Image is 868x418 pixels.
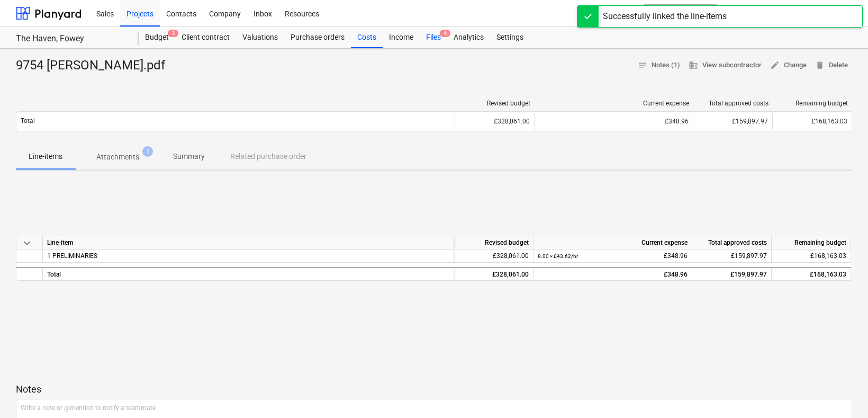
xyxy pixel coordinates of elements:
[698,100,768,107] div: Total approved costs
[43,267,454,280] div: Total
[43,236,454,250] div: Line-item
[538,253,578,259] small: 8.00 × £43.62 / hr
[539,118,689,125] div: £348.96
[16,383,852,396] p: Notes
[539,100,689,107] div: Current expense
[96,152,139,163] p: Attachments
[168,30,178,37] span: 2
[139,27,175,48] div: Budget
[16,33,126,45] div: The Haven, Fowey
[684,57,766,74] button: View subcontractor
[447,27,490,48] a: Analytics
[454,250,534,263] div: £328,061.00
[420,27,447,48] a: Files6
[811,57,852,74] button: Delete
[534,236,692,250] div: Current expense
[47,252,97,260] span: 1 PRELIMINARIES
[689,60,698,70] span: business
[29,151,62,162] p: Line-items
[454,236,534,250] div: Revised budget
[692,267,772,280] div: £159,897.97
[772,236,851,250] div: Remaining budget
[175,27,236,48] a: Client contract
[139,27,175,48] a: Budget2
[634,57,684,74] button: Notes (1)
[811,118,847,125] span: £168,163.03
[538,268,688,281] div: £348.96
[772,267,851,280] div: £168,163.03
[440,30,450,37] span: 6
[16,57,174,74] div: 9754 [PERSON_NAME].pdf
[173,151,205,162] p: Summary
[815,60,825,70] span: delete
[454,267,534,280] div: £328,061.00
[638,59,680,72] span: Notes (1)
[770,59,807,72] span: Change
[351,27,383,48] a: Costs
[383,27,420,48] a: Income
[693,113,772,130] div: £159,897.97
[21,117,35,126] p: Total
[490,27,530,48] a: Settings
[459,100,530,107] div: Revised budget
[766,57,811,74] button: Change
[420,27,447,48] div: Files
[689,59,762,72] span: View subcontractor
[236,27,284,48] a: Valuations
[770,60,780,70] span: edit
[603,10,727,23] div: Successfully linked the line-items
[815,59,848,72] span: Delete
[538,250,688,263] div: £348.96
[455,113,534,130] div: £328,061.00
[142,146,153,157] span: 1
[810,252,846,260] span: £168,163.03
[638,60,647,70] span: notes
[692,236,772,250] div: Total approved costs
[777,100,848,107] div: Remaining budget
[731,252,767,260] span: £159,897.97
[815,367,868,418] iframe: Chat Widget
[21,237,33,250] span: keyboard_arrow_down
[284,27,351,48] a: Purchase orders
